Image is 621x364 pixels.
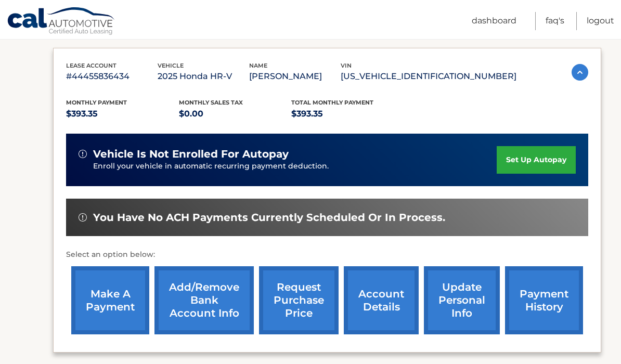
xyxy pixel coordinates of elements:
[344,266,419,334] a: account details
[79,213,87,222] img: alert-white.svg
[93,148,289,161] span: vehicle is not enrolled for autopay
[7,7,116,37] a: Cal Automotive
[291,99,373,106] span: Total Monthly Payment
[472,12,516,30] a: Dashboard
[587,12,614,30] a: Logout
[158,69,249,84] p: 2025 Honda HR-V
[93,161,497,172] p: Enroll your vehicle in automatic recurring payment deduction.
[179,107,292,121] p: $0.00
[179,99,243,106] span: Monthly sales Tax
[249,62,267,69] span: name
[259,266,339,334] a: request purchase price
[66,69,158,84] p: #44455836434
[158,62,184,69] span: vehicle
[572,64,588,81] img: accordion-active.svg
[341,69,516,84] p: [US_VEHICLE_IDENTIFICATION_NUMBER]
[71,266,149,334] a: make a payment
[66,107,179,121] p: $393.35
[93,211,445,224] span: You have no ACH payments currently scheduled or in process.
[341,62,352,69] span: vin
[497,146,576,174] a: set up autopay
[66,62,117,69] span: lease account
[66,99,127,106] span: Monthly Payment
[249,69,341,84] p: [PERSON_NAME]
[505,266,583,334] a: payment history
[154,266,254,334] a: Add/Remove bank account info
[291,107,404,121] p: $393.35
[79,150,87,158] img: alert-white.svg
[66,249,588,261] p: Select an option below:
[546,12,564,30] a: FAQ's
[424,266,500,334] a: update personal info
